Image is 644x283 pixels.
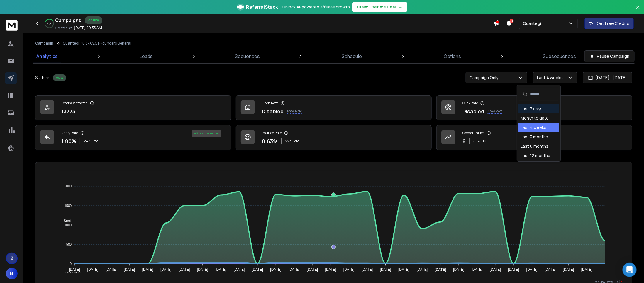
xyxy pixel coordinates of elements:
[70,262,72,265] tspan: 0
[6,268,18,279] button: N
[545,268,556,272] tspan: [DATE]
[179,268,190,272] tspan: [DATE]
[436,125,632,150] a: Opportunities9$67500
[435,268,446,272] tspan: [DATE]
[563,268,574,272] tspan: [DATE]
[581,268,592,272] tspan: [DATE]
[462,137,466,145] p: 9
[142,268,153,272] tspan: [DATE]
[92,139,99,144] span: Total
[623,263,637,277] div: Open Intercom Messenger
[69,268,80,272] tspan: [DATE]
[325,268,336,272] tspan: [DATE]
[63,41,131,46] p: Quantegi | 16.3k CEOs-Founders General
[440,49,465,63] a: Options
[84,139,91,144] span: 248
[59,271,82,275] span: Total Opens
[270,268,282,272] tspan: [DATE]
[583,72,632,83] button: [DATE] - [DATE]
[417,268,428,272] tspan: [DATE]
[399,268,410,272] tspan: [DATE]
[216,268,227,272] tspan: [DATE]
[87,268,99,272] tspan: [DATE]
[444,53,461,60] p: Options
[462,131,484,135] p: Opportunities
[236,125,432,150] a: Bounce Rate0.63%223Total
[124,268,135,272] tspan: [DATE]
[584,50,635,62] button: Pause Campaign
[66,243,72,246] tspan: 500
[462,107,484,115] p: Disabled
[74,25,102,30] p: [DATE] 09:35 AM
[65,204,72,207] tspan: 1500
[521,106,543,112] div: Last 7 days
[231,49,263,63] a: Sequences
[262,107,284,115] p: Disabled
[521,153,550,158] div: Last 12 months
[597,21,630,26] p: Get Free Credits
[262,137,278,145] p: 0.63 %
[307,268,318,272] tspan: [DATE]
[192,130,221,137] div: 4 % positive replies
[362,268,373,272] tspan: [DATE]
[246,4,278,11] span: ReferralStack
[510,19,514,23] span: 33
[343,268,355,272] tspan: [DATE]
[293,139,300,144] span: Total
[35,95,231,120] a: Leads Contacted13773
[523,21,543,26] p: Quantegi
[235,53,260,60] p: Sequences
[55,17,81,24] h1: Campaigns
[59,219,71,223] span: Sent
[55,26,73,30] p: Created At:
[236,95,432,120] a: Open RateDisabledKnow More
[35,125,231,150] a: Reply Rate1.80%248Total4% positive replies
[47,22,52,25] p: 41 %
[380,268,391,272] tspan: [DATE]
[61,137,76,145] p: 1.80 %
[436,95,632,120] a: Click RateDisabledKnow More
[399,4,403,10] span: →
[488,109,502,114] p: Know More
[521,125,546,130] div: Last 4 weeks
[287,109,302,114] p: Know More
[61,131,78,135] p: Reply Rate
[262,101,278,105] p: Open Rate
[470,75,501,81] p: Campaign Only
[61,107,75,115] p: 13773
[473,139,486,144] p: $ 67500
[453,268,465,272] tspan: [DATE]
[289,268,300,272] tspan: [DATE]
[140,53,153,60] p: Leads
[197,268,208,272] tspan: [DATE]
[85,16,102,24] div: Active
[61,101,88,105] p: Leads Contacted
[35,75,49,81] p: Status:
[540,49,580,63] a: Subsequences
[136,49,156,63] a: Leads
[526,268,538,272] tspan: [DATE]
[65,223,72,227] tspan: 1000
[234,268,245,272] tspan: [DATE]
[65,185,72,188] tspan: 2000
[36,53,58,60] p: Analytics
[106,268,117,272] tspan: [DATE]
[33,49,61,63] a: Analytics
[634,4,642,18] button: Close banner
[352,2,407,12] button: Claim Lifetime Deal→
[161,268,172,272] tspan: [DATE]
[285,139,292,144] span: 223
[508,268,519,272] tspan: [DATE]
[462,101,478,105] p: Click Rate
[521,143,548,149] div: Last 6 months
[53,74,66,81] div: Active
[262,131,282,135] p: Bounce Rate
[283,4,350,10] p: Unlock AI-powered affiliate growth
[252,268,263,272] tspan: [DATE]
[35,41,53,46] button: Campaign
[490,268,501,272] tspan: [DATE]
[521,115,549,121] div: Month to date
[342,53,362,60] p: Schedule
